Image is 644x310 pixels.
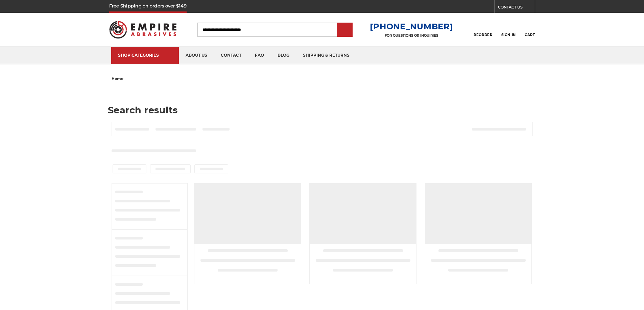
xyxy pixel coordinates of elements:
[501,33,516,37] span: Sign In
[248,47,271,64] a: faq
[370,33,453,38] p: FOR QUESTIONS OR INQUIRIES
[108,106,536,115] h1: Search results
[474,33,492,37] span: Reorder
[525,22,535,37] a: Cart
[370,22,453,31] a: [PHONE_NUMBER]
[338,23,352,37] input: Submit
[498,3,535,13] a: CONTACT US
[109,17,177,43] img: Empire Abrasives
[525,33,535,37] span: Cart
[271,47,296,64] a: blog
[179,47,214,64] a: about us
[118,53,172,58] div: SHOP CATEGORIES
[296,47,356,64] a: shipping & returns
[214,47,248,64] a: contact
[474,22,492,37] a: Reorder
[112,76,123,81] span: home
